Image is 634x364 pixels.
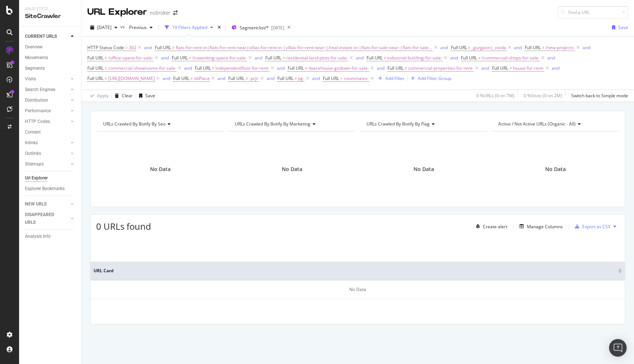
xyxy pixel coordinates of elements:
div: No Data [91,280,625,299]
a: CURRENT URLS [25,33,69,40]
button: Create alert [473,221,507,232]
input: Find a URL [558,6,628,19]
div: Search Engines [25,86,55,94]
div: [DATE] [271,25,284,31]
span: industrial-building-for-sale- [387,53,442,63]
div: Content [25,128,41,136]
span: Full URL [323,75,339,81]
a: Sitemaps [25,160,69,168]
span: Full URL [461,55,477,61]
div: Performance [25,107,51,115]
button: Segment:list/*[DATE] [229,22,284,33]
div: Add Filter Group [418,75,451,81]
a: Distribution [25,97,69,104]
div: URL Explorer [87,6,147,18]
div: and [277,65,285,71]
a: Outlinks [25,150,69,157]
span: ≠ [189,55,192,61]
span: ≠ [105,55,107,61]
h4: URLs Crawled By Botify By flag [365,118,481,130]
div: Save [145,92,155,99]
div: 19 Filters Applied [172,24,207,30]
div: Switch back to Simple mode [571,92,628,99]
div: HTTP Codes [25,118,50,125]
button: and [312,75,320,82]
button: Save [609,22,628,33]
span: _gurgaon|_noida [471,43,506,53]
div: and [450,55,458,61]
button: Export as CSV [572,221,611,232]
h4: URLs Crawled By Botify By seo [102,118,218,130]
div: and [547,55,555,61]
span: Full URL [228,75,244,81]
button: Previous [126,22,156,33]
button: Apply [87,90,109,102]
button: [DATE] [87,22,120,33]
span: roommates- [344,73,369,84]
div: and [481,65,489,71]
button: Add Filter [375,74,405,83]
div: Save [618,24,628,30]
button: Manage Columns [517,222,563,231]
button: and [144,44,152,51]
span: URLs Crawled By Botify By seo [103,121,165,127]
div: and [377,65,385,71]
a: Search Engines [25,86,69,94]
div: times [216,24,222,31]
div: Add Filter [385,75,405,81]
span: Active / Not Active URLs (organic - all) [498,121,576,127]
div: and [184,65,192,71]
div: SiteCrawler [25,12,75,21]
span: Full URL [173,75,189,81]
span: /warehouse-godown-for-sale- [309,63,369,73]
div: Inlinks [25,139,38,147]
span: = [340,75,343,81]
button: and [481,65,489,72]
span: /office-space-for-sale- [108,53,153,63]
span: flats-for-rent-in|flats-for-rent-near|villas-for-rent-in-|villas-for-rent-near-|/real-estate-in-|... [176,43,433,53]
a: Overview [25,43,76,51]
div: Analytics [25,6,75,12]
div: and [440,44,448,51]
span: ≠ [190,75,193,81]
button: and [377,65,385,72]
button: Switch back to Simple mode [568,90,628,102]
span: ≠ [295,75,297,81]
span: No Data [413,165,434,173]
span: ≠ [509,65,512,71]
div: and [144,44,152,51]
div: Segments [25,65,45,72]
div: and [161,55,169,61]
span: 0 URLs found [96,220,151,232]
a: Analysis Info [25,233,76,240]
div: arrow-right-arrow-left [173,10,178,15]
span: Full URL [277,75,294,81]
a: NEW URLS [25,200,69,208]
span: ≠ [384,55,386,61]
div: Export as CSV [582,223,611,230]
div: Url Explorer [25,174,48,182]
span: commercial-showrooms-for-sale- [108,63,176,73]
span: residential-land-plots-for-sale- [286,53,348,63]
div: and [583,44,590,51]
div: Apply [97,92,109,99]
span: ≠ [105,75,107,81]
button: and [161,54,169,61]
div: Visits [25,75,36,83]
span: house-for-rent- [513,63,544,73]
a: Segments [25,65,76,72]
a: Inlinks [25,139,69,147]
div: and [552,65,560,71]
button: and [218,75,225,82]
span: Full URL [492,65,508,71]
span: Segment: list/* [240,25,269,31]
a: Movements [25,54,76,62]
span: -prjt- [249,73,259,84]
a: Url Explorer [25,174,76,182]
div: and [356,55,364,61]
button: and [552,65,560,72]
h4: Active / Not Active URLs [497,118,613,130]
a: Content [25,128,76,136]
span: ≠ [405,65,407,71]
div: 0 % Visits ( 0 on 2M ) [524,92,562,99]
